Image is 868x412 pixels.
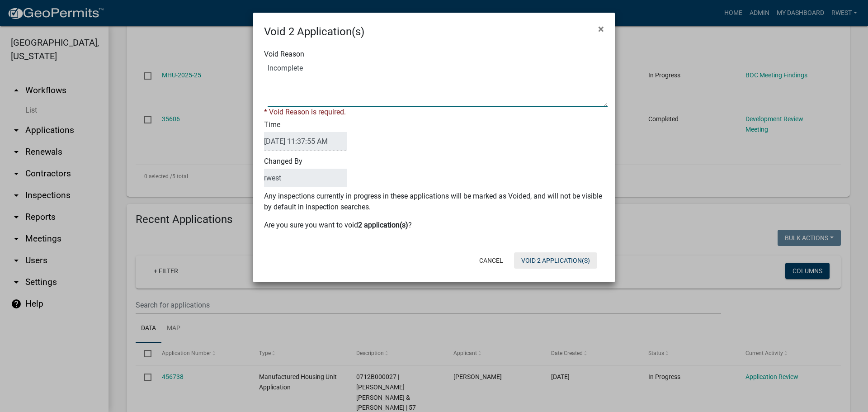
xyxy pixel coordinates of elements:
[264,169,347,187] input: BulkActionUser
[264,51,304,58] label: Void Reason
[264,107,604,118] div: * Void Reason is required.
[268,62,608,107] textarea: Void Reason
[264,220,604,231] p: Are you sure you want to void ?
[264,132,347,151] input: DateTime
[472,252,510,269] button: Cancel
[514,252,597,269] button: Void 2 Application(s)
[598,23,604,35] span: ×
[264,121,347,151] label: Time
[358,221,408,229] b: 2 application(s)
[591,16,611,42] button: Close
[264,24,364,40] h4: Void 2 Application(s)
[264,158,347,187] label: Changed By
[264,191,604,213] p: Any inspections currently in progress in these applications will be marked as Voided, and will no...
